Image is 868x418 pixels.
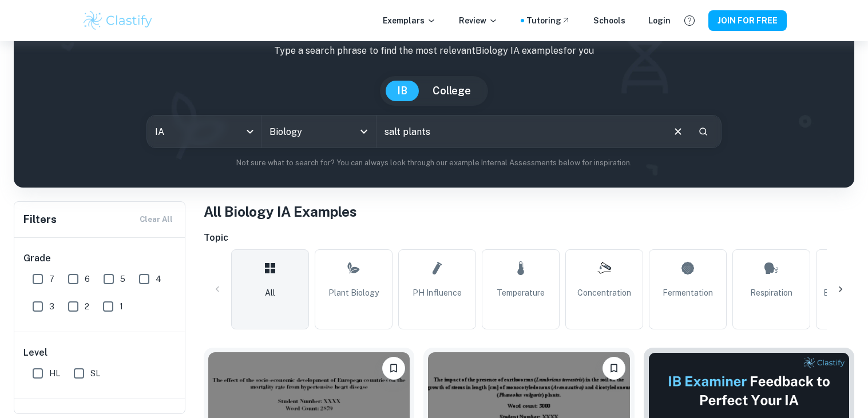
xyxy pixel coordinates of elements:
span: 3 [49,300,54,313]
button: IB [386,81,419,101]
a: Login [648,14,671,27]
input: E.g. photosynthesis, coffee and protein, HDI and diabetes... [376,116,663,148]
span: pH Influence [413,286,462,299]
button: Please log in to bookmark exemplars [603,357,625,380]
span: Respiration [750,286,792,299]
span: HL [49,367,60,380]
h6: Level [23,346,177,360]
span: 2 [85,300,89,313]
a: Schools [593,14,625,27]
span: 1 [120,300,123,313]
span: Fermentation [663,286,713,299]
span: All [265,286,275,299]
p: Exemplars [383,14,436,27]
button: Help and Feedback [680,11,699,30]
span: 7 [49,273,54,285]
button: College [421,81,482,101]
a: Tutoring [526,14,570,27]
button: Search [693,122,713,141]
button: Clear [667,121,689,142]
span: SL [90,367,100,380]
span: 6 [85,273,90,285]
h6: Topic [204,231,854,245]
img: Clastify logo [82,9,154,32]
span: 5 [120,273,125,285]
span: 4 [156,273,161,285]
span: Temperature [497,286,545,299]
p: Review [459,14,498,27]
button: JOIN FOR FREE [708,10,787,31]
h6: Grade [23,252,177,265]
span: Plant Biology [328,286,379,299]
div: IA [147,116,261,148]
p: Type a search phrase to find the most relevant Biology IA examples for you [23,44,845,58]
button: Please log in to bookmark exemplars [382,357,405,380]
h6: Filters [23,212,57,228]
span: Concentration [577,286,631,299]
h1: All Biology IA Examples [204,201,854,222]
p: Not sure what to search for? You can always look through our example Internal Assessments below f... [23,157,845,169]
button: Open [356,124,372,140]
